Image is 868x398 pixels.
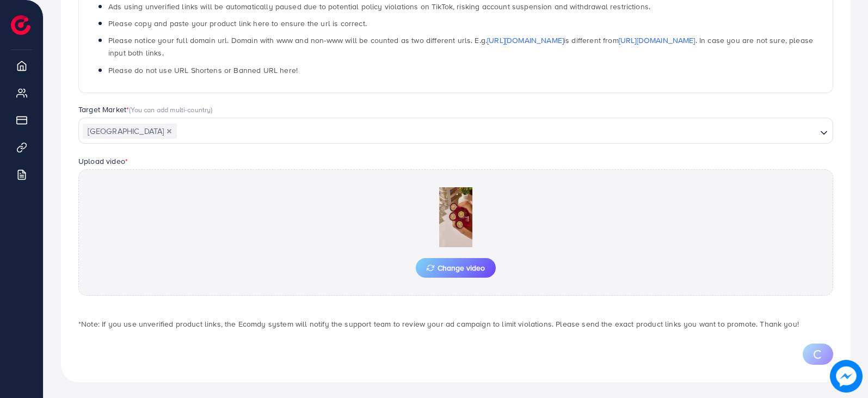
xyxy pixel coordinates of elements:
label: Target Market [78,104,213,115]
img: Preview Image [402,187,510,247]
label: Upload video [78,156,128,167]
span: Please copy and paste your product link here to ensure the url is correct. [108,18,367,29]
span: (You can add multi-country) [129,105,212,114]
span: Change video [427,264,485,272]
button: Change video [416,258,496,278]
span: Please do not use URL Shortens or Banned URL here! [108,65,298,76]
p: *Note: If you use unverified product links, the Ecomdy system will notify the support team to rev... [78,317,833,330]
button: Deselect Pakistan [167,128,172,134]
img: image [830,360,863,393]
span: [GEOGRAPHIC_DATA] [83,124,177,139]
span: Please notice your full domain url. Domain with www and non-www will be counted as two different ... [108,35,813,58]
span: Ads using unverified links will be automatically paused due to potential policy violations on Tik... [108,1,650,12]
div: Search for option [78,118,833,144]
input: Search for option [178,123,816,140]
img: logo [11,15,30,35]
a: [URL][DOMAIN_NAME] [619,35,695,46]
a: [URL][DOMAIN_NAME] [487,35,564,46]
